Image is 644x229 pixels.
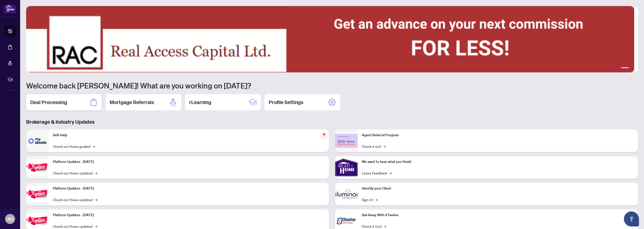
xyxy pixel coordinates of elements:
[93,144,95,149] span: →
[389,170,392,176] span: →
[26,118,638,125] h3: Brokerage & Industry Updates
[95,223,97,229] span: →
[30,99,67,106] h2: Deal Processing
[384,223,386,229] span: →
[53,170,97,176] a: Check out these updates!→
[335,183,358,205] img: Identify your Client
[26,6,634,72] img: Slide 3
[624,211,639,226] button: Open asap
[53,186,325,191] p: Platform Updates - [DATE]
[53,223,97,229] a: Check out these updates!→
[609,67,611,69] button: 1
[53,132,325,138] p: Self-Help
[53,197,97,202] a: Check out these updates!→
[189,99,211,106] h2: rLearning
[26,129,49,152] img: Self-Help
[362,159,634,165] p: We want to hear what you think!
[26,213,49,229] img: Platform Updates - June 23, 2025
[613,67,615,69] button: 2
[335,134,358,148] img: Agent Referral Program
[26,81,638,90] h1: Welcome back [PERSON_NAME]! What are you working on [DATE]?
[631,67,633,69] button: 5
[26,186,49,202] img: Platform Updates - July 8, 2025
[7,215,13,222] span: AO
[95,197,97,202] span: →
[4,4,16,13] img: logo
[269,99,303,106] h2: Profile Settings
[95,170,97,176] span: →
[110,99,154,106] h2: Mortgage Referrals
[362,186,634,191] p: Identify your Client
[53,144,95,149] a: Check out these guides!→
[26,160,49,175] img: Platform Updates - July 21, 2025
[362,197,378,202] a: Sign In!→
[362,132,634,138] p: Agent Referral Program
[53,212,325,218] p: Platform Updates - [DATE]
[617,67,619,69] button: 3
[621,67,629,69] button: 4
[362,212,634,218] p: Sail Away With 8Twelve
[321,131,327,138] span: pushpin
[362,223,386,229] a: Check it Out!→
[362,144,386,149] a: Check it out!→
[53,159,325,165] p: Platform Updates - [DATE]
[335,156,358,179] img: We want to hear what you think!
[362,170,392,176] a: Leave Feedback→
[375,197,378,202] span: →
[383,144,386,149] span: →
